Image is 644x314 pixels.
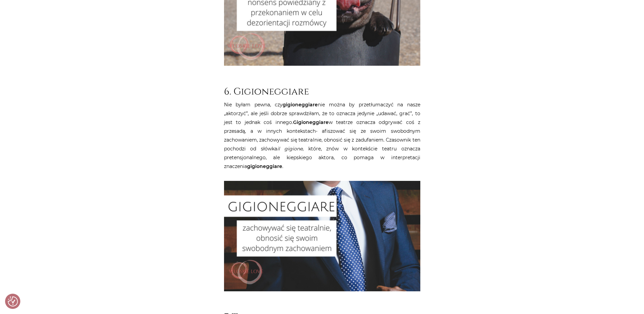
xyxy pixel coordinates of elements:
h2: 6. Gigioneggiare [224,86,420,98]
em: il gigione [277,146,303,152]
button: Preferencje co do zgód [8,296,18,307]
p: Nie byłam pewna, czy nie można by przetłumaczyć na nasze „aktorzyć”, ale jeśli dobrze sprawdziłam... [224,100,420,171]
img: Revisit consent button [8,296,18,307]
strong: gigioneggiare [283,102,318,108]
strong: gigioneggiare [247,163,282,169]
strong: Gigioneggiare [293,119,329,125]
